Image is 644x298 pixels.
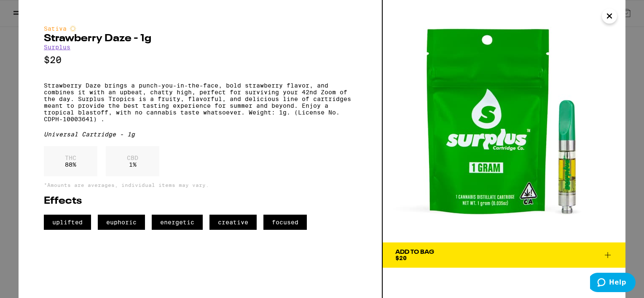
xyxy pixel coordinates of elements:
[106,146,159,176] div: 1 %
[152,215,203,230] span: energetic
[383,242,625,268] button: Add To Bag$20
[70,25,76,32] img: sativaColor.svg
[209,215,257,230] span: creative
[44,146,97,176] div: 88 %
[44,131,357,138] div: Universal Cartridge - 1g
[44,82,357,122] p: Strawberry Daze brings a punch-you-in-the-face, bold strawberry flavor, and combines it with an u...
[44,44,70,51] a: Surplus
[395,255,407,261] span: $20
[44,215,91,230] span: uplifted
[263,215,307,230] span: focused
[602,8,617,24] button: Close
[127,154,138,161] p: CBD
[44,55,357,65] p: $20
[65,154,76,161] p: THC
[44,182,357,188] p: *Amounts are averages, individual items may vary.
[98,215,145,230] span: euphoric
[44,34,357,44] h2: Strawberry Daze - 1g
[590,273,636,294] iframe: Opens a widget where you can find more information
[395,249,434,255] div: Add To Bag
[44,196,357,206] h2: Effects
[44,25,357,32] div: Sativa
